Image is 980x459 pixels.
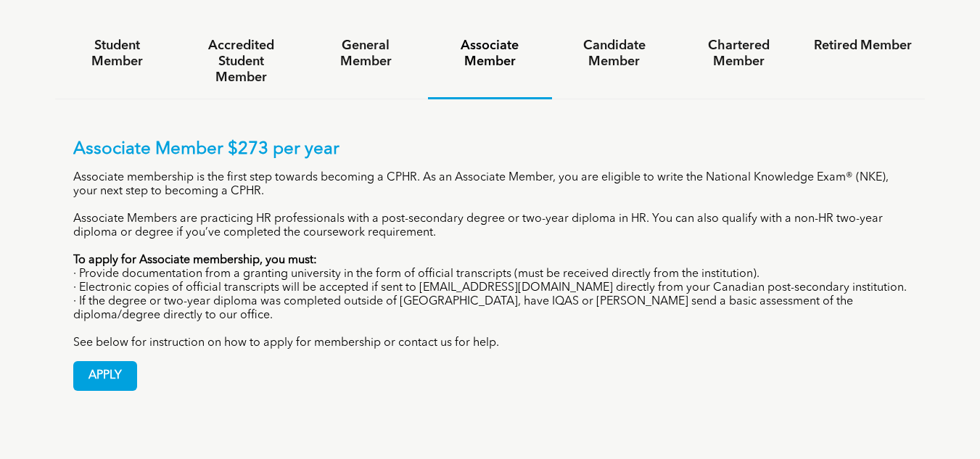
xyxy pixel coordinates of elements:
[565,38,663,70] h4: Candidate Member
[814,38,912,54] h4: Retired Member
[73,255,317,266] strong: To apply for Associate membership, you must:
[73,212,907,240] p: Associate Members are practicing HR professionals with a post-secondary degree or two-year diplom...
[73,361,137,391] a: APPLY
[74,362,136,390] span: APPLY
[690,38,788,70] h4: Chartered Member
[73,295,907,323] p: · If the degree or two-year diploma was completed outside of [GEOGRAPHIC_DATA], have IQAS or [PER...
[73,336,907,350] p: See below for instruction on how to apply for membership or contact us for help.
[73,171,907,199] p: Associate membership is the first step towards becoming a CPHR. As an Associate Member, you are e...
[73,139,907,160] p: Associate Member $273 per year
[68,38,166,70] h4: Student Member
[73,281,907,295] p: · Electronic copies of official transcripts will be accepted if sent to [EMAIL_ADDRESS][DOMAIN_NA...
[316,38,414,70] h4: General Member
[73,268,907,281] p: · Provide documentation from a granting university in the form of official transcripts (must be r...
[441,38,539,70] h4: Associate Member
[192,38,290,86] h4: Accredited Student Member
